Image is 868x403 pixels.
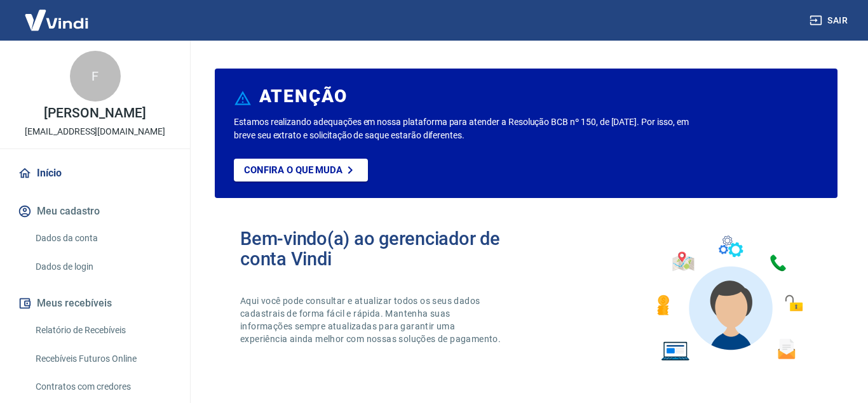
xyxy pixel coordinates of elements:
[807,9,853,32] button: Sair
[15,159,175,187] a: Início
[234,159,368,182] a: Confira o que muda
[234,116,702,142] p: Estamos realizando adequações em nossa plataforma para atender a Resolução BCB nº 150, de [DATE]....
[240,294,503,345] p: Aqui você pode consultar e atualizar todos os seus dados cadastrais de forma fácil e rápida. Mant...
[31,374,175,400] a: Contratos com credores
[31,317,175,343] a: Relatório de Recebíveis
[70,51,121,102] div: F
[15,289,175,317] button: Meus recebíveis
[31,254,175,280] a: Dados de login
[15,1,98,39] img: Vindi
[646,228,812,369] img: Imagem de um avatar masculino com diversos icones exemplificando as funcionalidades do gerenciado...
[244,164,342,176] p: Confira o que muda
[15,197,175,225] button: Meu cadastro
[240,228,526,269] h2: Bem-vindo(a) ao gerenciador de conta Vindi
[44,107,146,120] p: [PERSON_NAME]
[31,225,175,251] a: Dados da conta
[25,125,165,138] p: [EMAIL_ADDRESS][DOMAIN_NAME]
[31,346,175,372] a: Recebíveis Futuros Online
[259,90,348,103] h6: ATENÇÃO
